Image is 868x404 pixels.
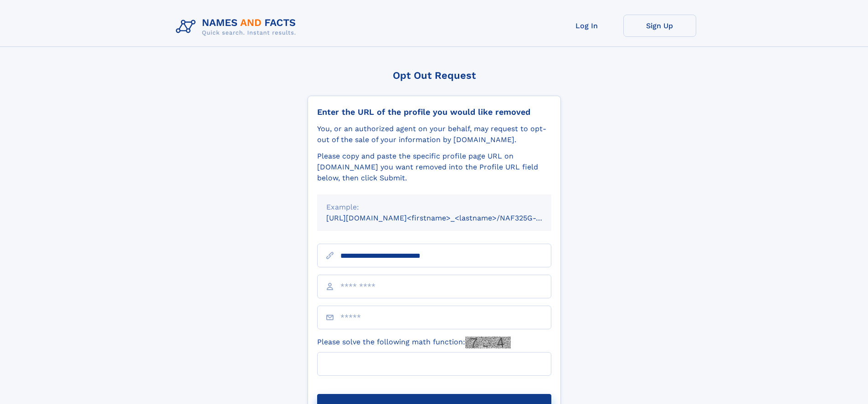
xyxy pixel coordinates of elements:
a: Sign Up [623,15,696,37]
a: Log In [550,15,623,37]
div: Opt Out Request [308,70,561,81]
div: Example: [326,202,542,213]
div: You, or an authorized agent on your behalf, may request to opt-out of the sale of your informatio... [317,123,551,145]
label: Please solve the following math function: [317,337,511,348]
img: Logo Names and Facts [172,15,303,39]
div: Enter the URL of the profile you would like removed [317,107,551,117]
small: [URL][DOMAIN_NAME]<firstname>_<lastname>/NAF325G-xxxxxxxx [326,214,569,222]
div: Please copy and paste the specific profile page URL on [DOMAIN_NAME] you want removed into the Pr... [317,151,551,184]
